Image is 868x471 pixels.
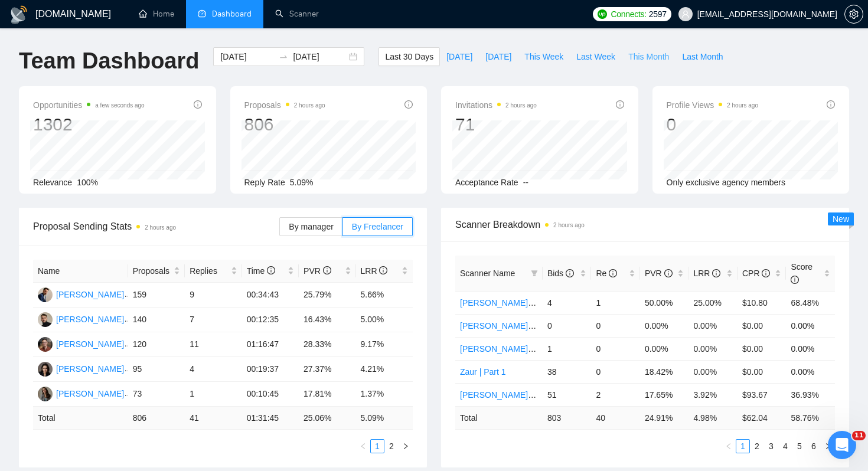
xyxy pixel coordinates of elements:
td: Total [455,406,543,429]
td: 0 [591,360,640,383]
a: AM[PERSON_NAME] [38,289,124,299]
td: 7 [185,308,242,332]
td: 0.00% [786,360,835,383]
span: -- [523,178,528,187]
td: 38 [543,360,592,383]
td: 4.98 % [688,406,738,429]
td: 0.00% [688,360,738,383]
a: 1 [371,440,384,453]
img: upwork-logo.png [598,9,607,19]
span: Replies [190,264,228,277]
span: info-circle [762,269,770,277]
td: 2 [591,383,640,406]
div: [PERSON_NAME] [56,338,124,351]
a: [PERSON_NAME] | WP | KS [460,390,566,400]
td: 00:19:37 [242,357,299,382]
span: New [833,214,849,224]
td: 11 [185,332,242,357]
a: MS[PERSON_NAME] [38,339,124,348]
span: info-circle [616,100,624,109]
a: TO[PERSON_NAME] [38,314,124,323]
td: 25.00% [688,291,738,314]
button: This Month [622,47,676,66]
img: MS [38,337,53,352]
div: [PERSON_NAME] [56,313,124,326]
span: By manager [289,222,333,231]
li: Next Page [821,439,835,453]
span: Relevance [33,178,72,187]
div: 0 [667,113,759,136]
time: 2 hours ago [553,222,585,228]
time: 2 hours ago [727,102,758,109]
li: 1 [370,439,384,453]
span: LRR [361,266,388,276]
td: 58.76 % [786,406,835,429]
li: 2 [750,439,764,453]
span: info-circle [712,269,720,277]
span: This Month [628,50,669,63]
td: 806 [128,407,185,430]
a: 2 [385,440,398,453]
button: Last Month [676,47,729,66]
td: 18.42% [640,360,689,383]
td: 0.00% [688,337,738,360]
td: 4.21% [356,357,413,382]
input: End date [293,50,347,63]
img: VB [38,387,53,401]
td: 120 [128,332,185,357]
button: left [356,439,370,453]
a: 1 [736,440,749,453]
li: Previous Page [356,439,370,453]
span: info-circle [379,266,387,274]
span: info-circle [827,100,835,109]
span: Score [791,262,812,284]
td: 25.06 % [299,407,355,430]
span: Profile Views [667,98,759,112]
time: 2 hours ago [505,102,537,109]
span: Proposal Sending Stats [33,219,279,234]
li: 4 [778,439,792,453]
span: 5.09% [290,178,314,187]
button: Last Week [570,47,622,66]
a: AP[PERSON_NAME] [38,364,124,373]
td: 00:34:43 [242,283,299,308]
span: info-circle [791,276,799,284]
a: searchScanner [275,9,319,19]
span: Last 30 Days [385,50,433,63]
td: 41 [185,407,242,430]
td: 36.93% [786,383,835,406]
span: 2597 [649,8,667,21]
a: 5 [793,440,806,453]
div: 71 [455,113,537,136]
td: 27.37% [299,357,355,382]
span: swap-right [279,52,288,61]
td: $93.67 [738,383,787,406]
td: 17.81% [299,382,355,407]
a: setting [844,9,863,19]
span: Connects: [611,8,646,21]
span: right [402,443,409,450]
th: Proposals [128,260,185,283]
span: [DATE] [446,50,472,63]
time: 2 hours ago [294,102,325,109]
button: left [722,439,736,453]
a: [PERSON_NAME] | Shopify dev | KS + maintenance & support [460,321,690,331]
div: [PERSON_NAME] [56,288,124,301]
td: 16.43% [299,308,355,332]
td: 0 [591,337,640,360]
img: logo [9,5,28,24]
button: This Week [518,47,570,66]
td: $ 62.04 [738,406,787,429]
td: 01:16:47 [242,332,299,357]
div: 806 [244,113,325,136]
span: LRR [693,269,720,278]
td: 73 [128,382,185,407]
h1: Team Dashboard [19,47,199,75]
div: [PERSON_NAME] [56,387,124,400]
span: Proposals [244,98,325,112]
span: info-circle [609,269,617,277]
img: AP [38,362,53,377]
span: By Freelancer [352,222,403,231]
button: [DATE] [479,47,518,66]
a: VB[PERSON_NAME] [38,388,124,398]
